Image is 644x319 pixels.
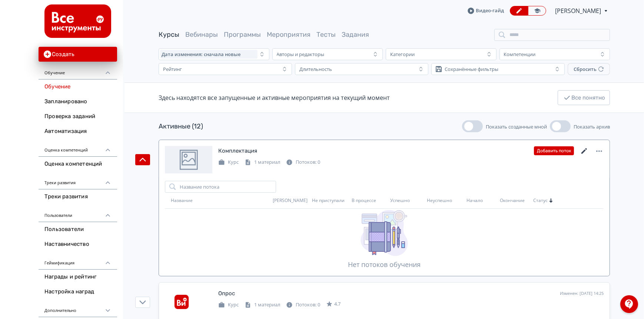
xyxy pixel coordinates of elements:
[163,66,182,72] div: Рейтинг
[162,51,240,57] span: Дата изменения: сначала новые
[342,30,369,39] a: Задания
[427,198,464,204] div: Неуспешно
[218,301,239,309] div: Курс
[534,146,574,155] button: Добавить поток
[286,159,320,166] div: Потоков: 0
[390,51,415,57] div: Категории
[39,284,117,299] a: Настройка наград
[431,63,565,75] button: Сохранённые фильтры
[39,222,117,237] a: Пользователи
[555,6,602,15] span: Владимир Горцуев
[218,159,239,166] div: Курс
[39,204,117,222] div: Пользователи
[390,198,424,204] div: Успешно
[39,172,117,189] div: Треки развития
[386,48,497,60] button: Категории
[574,123,610,130] span: Показать архив
[165,260,603,270] div: Нет потоков обучения
[334,300,341,308] span: 4.7
[468,7,504,14] a: Видео-гайд
[39,47,117,62] button: Создать
[267,30,311,39] a: Мероприятия
[39,189,117,204] a: Треки развития
[185,30,218,39] a: Вебинары
[499,48,610,60] button: Компетенции
[558,90,610,105] button: Все понятно
[560,290,604,297] div: Изменен: [DATE] 14:25
[528,6,546,16] a: Переключиться в режим ученика
[159,121,203,131] div: Активные (12)
[39,139,117,157] div: Оценка компетенций
[277,51,325,57] div: Авторы и редакторы
[218,289,235,298] div: Опрос
[39,94,117,109] a: Запланировано
[171,198,193,204] span: Название
[295,63,428,75] button: Длительность
[224,30,261,39] a: Программы
[272,48,383,60] button: Авторы и редакторы
[286,301,320,309] div: Потоков: 0
[245,159,280,166] div: 1 материал
[316,30,336,39] a: Тесты
[299,66,332,72] div: Длительность
[486,123,547,130] span: Показать созданные мной
[39,157,117,172] a: Оценка компетенций
[39,237,117,252] a: Наставничество
[500,198,525,204] span: Окончание
[245,301,280,309] div: 1 материал
[159,93,390,102] div: Здесь находятся все запущенные и активные мероприятия на текущий момент
[39,270,117,284] a: Награды и рейтинг
[159,63,292,75] button: Рейтинг
[159,30,179,39] a: Курсы
[39,124,117,139] a: Автоматизация
[467,198,483,204] span: Начало
[39,252,117,270] div: Геймификация
[352,198,388,204] div: В процессе
[44,4,111,38] img: https://files.teachbase.ru/system/account/58008/logo/medium-5ae35628acea0f91897e3bd663f220f6.png
[568,63,610,75] button: Сбросить
[159,48,269,60] button: Дата изменения: сначала новые
[273,198,309,204] div: [PERSON_NAME]
[39,62,117,79] div: Обучение
[39,79,117,94] a: Обучение
[218,147,257,155] div: Комплектация
[39,299,117,317] div: Дополнительно
[312,198,348,204] div: Не приступали
[504,51,536,57] div: Компетенции
[533,198,548,204] span: Статус
[39,109,117,124] a: Проверка заданий
[445,66,498,72] div: Сохранённые фильтры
